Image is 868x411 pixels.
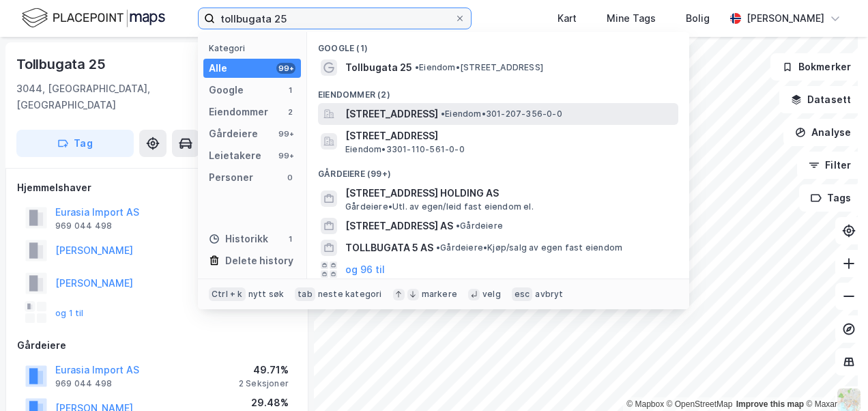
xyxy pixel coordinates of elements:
span: TOLLBUGATA 5 AS [345,240,433,256]
iframe: Chat Widget [800,345,868,411]
div: 99+ [276,150,295,161]
div: Kategori [209,43,301,53]
span: • [441,109,445,119]
a: Mapbox [626,399,664,409]
a: OpenStreetMap [667,399,733,409]
div: Eiendommer [209,104,268,120]
div: Gårdeiere [209,126,258,142]
div: Historikk [209,231,268,247]
div: tab [295,287,315,301]
div: Mine Tags [607,10,656,27]
div: Personer [209,169,253,186]
span: Gårdeiere • Kjøp/salg av egen fast eiendom [436,242,622,253]
button: Analyse [783,119,863,146]
button: Datasett [779,86,863,113]
button: Bokmerker [770,53,863,81]
div: 2 Seksjoner [239,378,289,389]
div: Delete history [225,253,293,269]
div: Gårdeiere [17,337,297,354]
button: Tags [799,184,863,212]
div: Tollbugata 25 [16,53,108,75]
div: neste kategori [318,289,382,300]
button: og 96 til [345,261,385,278]
span: • [456,221,460,231]
div: [PERSON_NAME] [747,10,824,27]
button: Filter [797,152,863,179]
div: 969 044 498 [55,221,112,231]
div: Ctrl + k [209,287,246,301]
div: velg [482,289,501,300]
div: Bolig [686,10,710,27]
div: Leietakere [209,147,261,164]
span: [STREET_ADDRESS] HOLDING AS [345,185,673,201]
span: [STREET_ADDRESS] [345,128,673,144]
span: Gårdeiere • Utl. av egen/leid fast eiendom el. [345,201,534,212]
div: 2 [285,107,295,117]
img: logo.f888ab2527a4732fd821a326f86c7f29.svg [22,6,165,30]
div: 1 [285,233,295,244]
div: 29.48% [248,395,289,411]
span: [STREET_ADDRESS] [345,106,438,122]
div: Kart [558,10,577,27]
span: Eiendom • 3301-110-561-0-0 [345,144,465,155]
div: Google (1) [307,32,689,57]
span: Eiendom • [STREET_ADDRESS] [415,62,543,73]
span: • [415,62,419,72]
div: 49.71% [239,362,289,378]
div: 969 044 498 [55,378,112,389]
div: Alle [209,60,227,76]
div: 1 [285,85,295,96]
div: 99+ [276,63,295,74]
span: • [436,242,440,253]
div: Eiendommer (2) [307,79,689,103]
a: Improve this map [736,399,804,409]
span: Eiendom • 301-207-356-0-0 [441,109,562,119]
div: 0 [285,172,295,183]
div: esc [512,287,533,301]
div: 3044, [GEOGRAPHIC_DATA], [GEOGRAPHIC_DATA] [16,81,221,113]
span: Gårdeiere [456,221,503,231]
input: Søk på adresse, matrikkel, gårdeiere, leietakere eller personer [215,8,454,29]
span: [STREET_ADDRESS] AS [345,218,453,234]
span: Tollbugata 25 [345,59,412,76]
div: 99+ [276,128,295,139]
div: Hjemmelshaver [17,180,297,196]
div: Google [209,82,244,98]
div: avbryt [535,289,563,300]
div: Gårdeiere (99+) [307,158,689,182]
div: nytt søk [248,289,285,300]
div: markere [422,289,457,300]
button: Tag [16,130,134,157]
